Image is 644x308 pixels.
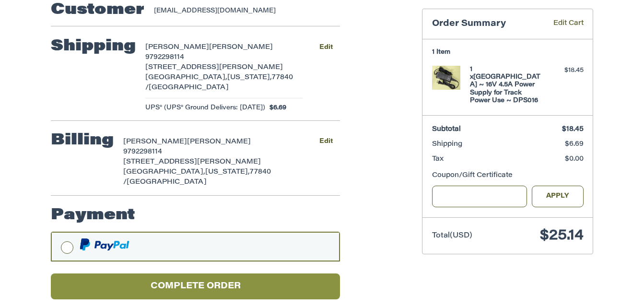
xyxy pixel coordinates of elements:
span: [PERSON_NAME] [145,44,209,51]
div: $18.45 [546,66,584,75]
span: $0.00 [565,156,584,163]
button: Complete order [51,273,340,300]
span: [GEOGRAPHIC_DATA] [149,84,229,91]
span: [GEOGRAPHIC_DATA], [145,74,227,81]
img: PayPal icon [80,238,129,250]
span: 9792298114 [123,149,162,155]
span: [PERSON_NAME] [187,139,251,145]
span: [PERSON_NAME] [123,139,187,145]
span: Tax [432,156,444,163]
button: Edit [312,40,340,54]
span: Subtotal [432,126,461,133]
h2: Shipping [51,37,136,56]
span: [STREET_ADDRESS][PERSON_NAME] [123,159,261,166]
span: 77840 / [123,169,271,186]
span: [GEOGRAPHIC_DATA], [123,169,205,176]
div: Coupon/Gift Certificate [432,171,584,181]
button: Edit [312,135,340,149]
div: [EMAIL_ADDRESS][DOMAIN_NAME] [154,6,331,16]
h3: 1 Item [432,48,584,56]
span: [PERSON_NAME] [209,44,273,51]
button: Apply [532,186,584,207]
span: [STREET_ADDRESS][PERSON_NAME] [145,64,283,71]
span: $25.14 [540,229,584,243]
span: [US_STATE], [227,74,272,81]
h4: 1 x [GEOGRAPHIC_DATA] ~ 16V 4.5A Power Supply for Track Power Use ~ DPS016 [470,66,543,105]
h2: Payment [51,206,135,225]
span: Total (USD) [432,232,472,239]
a: Edit Cart [539,19,584,30]
span: [GEOGRAPHIC_DATA] [127,179,207,186]
span: Shipping [432,141,462,148]
span: $6.69 [565,141,584,148]
h2: Customer [51,0,144,20]
span: 9792298114 [145,54,184,61]
h3: Order Summary [432,19,539,30]
input: Gift Certificate or Coupon Code [432,186,527,207]
span: $6.69 [265,103,287,113]
h2: Billing [51,131,114,150]
span: [US_STATE], [205,169,250,176]
span: UPS® (UPS® Ground Delivers: [DATE]) [145,103,265,113]
span: $18.45 [562,126,584,133]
